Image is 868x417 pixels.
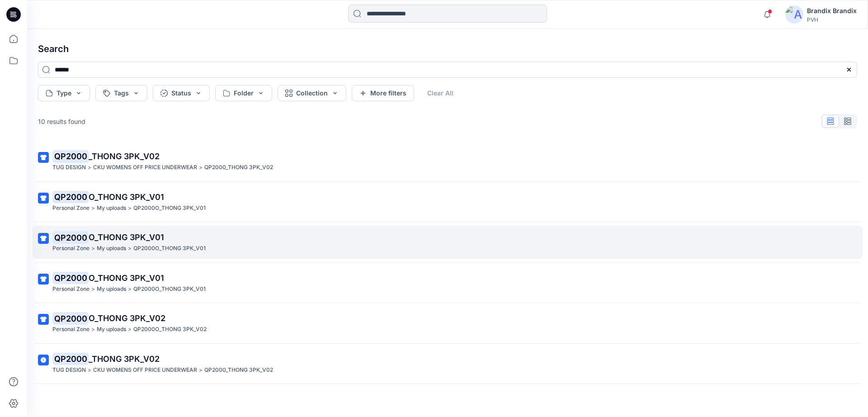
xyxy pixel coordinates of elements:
[52,163,86,172] p: TUG DESIGN
[91,204,95,213] p: >
[52,204,90,213] p: Personal Zone
[52,325,90,334] p: Personal Zone
[128,284,132,294] p: >
[215,85,272,101] button: Folder
[33,226,863,259] a: QP2000O_THONG 3PK_V01Personal Zone>My uploads>QP2000O_THONG 3PK_V01
[52,190,89,203] mark: QP2000
[89,313,165,323] span: O_THONG 3PK_V02
[38,85,90,101] button: Type
[52,231,89,244] mark: QP2000
[199,163,203,172] p: >
[91,244,95,253] p: >
[199,365,203,375] p: >
[88,365,91,375] p: >
[352,85,414,101] button: More filters
[97,204,126,213] p: My uploads
[204,163,273,172] p: QP2000_THONG 3PK_V02
[52,271,89,284] mark: QP2000
[128,204,132,213] p: >
[133,244,206,253] p: QP2000O_THONG 3PK_V01
[785,5,803,24] img: avatar
[33,266,863,299] a: QP2000O_THONG 3PK_V01Personal Zone>My uploads>QP2000O_THONG 3PK_V01
[89,273,164,283] span: O_THONG 3PK_V01
[128,325,132,334] p: >
[153,85,210,101] button: Status
[278,85,346,101] button: Collection
[52,244,90,253] p: Personal Zone
[133,325,207,334] p: QP2000O_THONG 3PK_V02
[38,117,85,126] p: 10 results found
[91,284,95,294] p: >
[33,307,863,340] a: QP2000O_THONG 3PK_V02Personal Zone>My uploads>QP2000O_THONG 3PK_V02
[89,232,164,242] span: O_THONG 3PK_V01
[33,185,863,218] a: QP2000O_THONG 3PK_V01Personal Zone>My uploads>QP2000O_THONG 3PK_V01
[52,284,90,294] p: Personal Zone
[133,204,206,213] p: QP2000O_THONG 3PK_V01
[97,325,126,334] p: My uploads
[88,163,91,172] p: >
[52,365,86,375] p: TUG DESIGN
[31,36,864,62] h4: Search
[89,152,160,161] span: _THONG 3PK_V02
[93,365,197,375] p: CKU WOMENS OFF PRICE UNDERWEAR
[91,325,95,334] p: >
[89,192,164,202] span: O_THONG 3PK_V01
[33,145,863,178] a: QP2000_THONG 3PK_V02TUG DESIGN>CKU WOMENS OFF PRICE UNDERWEAR>QP2000_THONG 3PK_V02
[52,352,89,365] mark: QP2000
[52,312,89,325] mark: QP2000
[133,284,206,294] p: QP2000O_THONG 3PK_V01
[89,354,160,364] span: _THONG 3PK_V02
[93,163,197,172] p: CKU WOMENS OFF PRICE UNDERWEAR
[97,244,126,253] p: My uploads
[807,5,857,16] div: Brandix Brandix
[52,150,89,162] mark: QP2000
[33,347,863,380] a: QP2000_THONG 3PK_V02TUG DESIGN>CKU WOMENS OFF PRICE UNDERWEAR>QP2000_THONG 3PK_V02
[97,284,126,294] p: My uploads
[95,85,147,101] button: Tags
[204,365,273,375] p: QP2000_THONG 3PK_V02
[128,244,132,253] p: >
[807,16,857,23] div: PVH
